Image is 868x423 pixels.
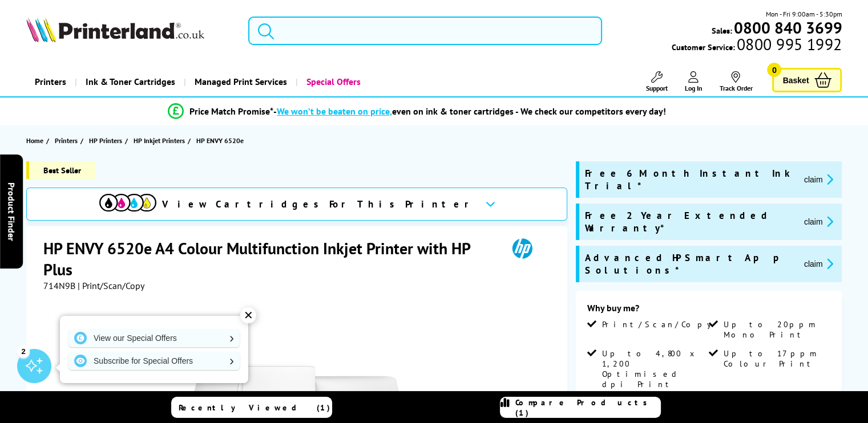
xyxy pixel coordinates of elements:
span: Product Finder [6,182,17,241]
a: HP Printers [89,135,125,147]
div: - even on ink & toner cartridges - We check our competitors every day! [273,105,666,117]
img: View Cartridges [99,194,156,211]
span: Basket [782,72,809,88]
a: Recently Viewed (1) [171,397,332,418]
span: Sales: [711,25,732,36]
a: Special Offers [296,67,369,96]
a: HP ENVY 6520e [196,135,247,147]
a: Basket 0 [772,68,842,92]
a: Support [645,71,667,92]
b: 0800 840 3699 [733,17,842,38]
span: HP Inkjet Printers [134,135,185,147]
span: Ink & Toner Cartridges [86,67,175,96]
a: Ink & Toner Cartridges [75,67,184,96]
img: Printerland Logo [26,17,204,42]
span: Support [645,84,667,92]
a: Managed Print Services [184,67,296,96]
span: 714N9B [43,280,75,291]
span: Advanced HP Smart App Solutions* [585,251,795,276]
span: Log In [684,84,702,92]
a: Printers [55,135,80,147]
a: Compare Products (1) [500,397,661,418]
button: promo-description [801,215,837,228]
span: Price Match Promise* [189,105,273,117]
span: Up to 20ppm Mono Print [724,319,828,340]
a: Printerland Logo [26,17,234,44]
span: HP ENVY 6520e [196,135,244,147]
span: HP Printers [89,135,122,147]
a: 0800 840 3699 [732,22,842,33]
span: Up to 17ppm Colour Print [724,348,828,369]
a: Printers [26,67,75,96]
div: 2 [17,345,30,357]
a: View our Special Offers [68,329,240,347]
a: Home [26,135,46,147]
span: Compare Products (1) [515,397,660,418]
button: promo-description [801,173,837,186]
span: Customer Service: [672,39,842,52]
span: Free 2 Year Extended Warranty* [585,209,795,234]
span: Home [26,135,43,147]
h1: HP ENVY 6520e A4 Colour Multifunction Inkjet Printer with HP Plus [43,238,496,280]
span: Mon - Fri 9:00am - 5:30pm [765,9,842,19]
button: promo-description [801,257,837,270]
span: We won’t be beaten on price, [277,105,392,117]
span: Recently Viewed (1) [179,402,330,413]
span: Free 6 Month Instant Ink Trial* [585,167,795,192]
div: ✕ [240,307,256,323]
img: HP [496,238,548,259]
span: Best Seller [26,161,95,179]
a: Track Order [719,71,752,92]
div: Why buy me? [587,302,831,319]
span: | Print/Scan/Copy [78,280,144,291]
a: Subscribe for Special Offers [68,352,240,370]
span: View Cartridges For This Printer [162,198,476,210]
li: modal_Promise [6,101,828,121]
span: Up to 4,800 x 1,200 Optimised dpi Print [602,348,706,389]
span: 0 [767,63,781,77]
a: HP Inkjet Printers [134,135,188,147]
span: Print/Scan/Copy [602,319,720,330]
span: Printers [55,135,78,147]
a: Log In [684,71,702,92]
span: 0800 995 1992 [735,39,842,50]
